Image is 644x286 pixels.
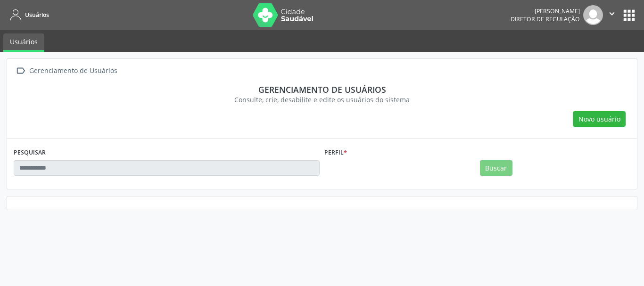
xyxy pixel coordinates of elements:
[27,64,119,78] div: Gerenciamento de Usuários
[511,7,580,15] div: [PERSON_NAME]
[25,11,49,19] span: Usuários
[324,146,347,160] label: Perfil
[578,114,620,124] span: Novo usuário
[583,5,603,25] img: img
[7,7,49,23] a: Usuários
[14,64,27,78] i: 
[3,33,44,52] a: Usuários
[511,15,580,23] span: Diretor de regulação
[14,146,46,160] label: PESQUISAR
[20,84,624,95] div: Gerenciamento de usuários
[621,7,637,24] button: apps
[603,5,621,25] button: 
[14,64,119,78] a:  Gerenciamento de Usuários
[480,160,512,176] button: Buscar
[573,111,626,127] button: Novo usuário
[607,8,617,19] i: 
[20,95,624,105] div: Consulte, crie, desabilite e edite os usuários do sistema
